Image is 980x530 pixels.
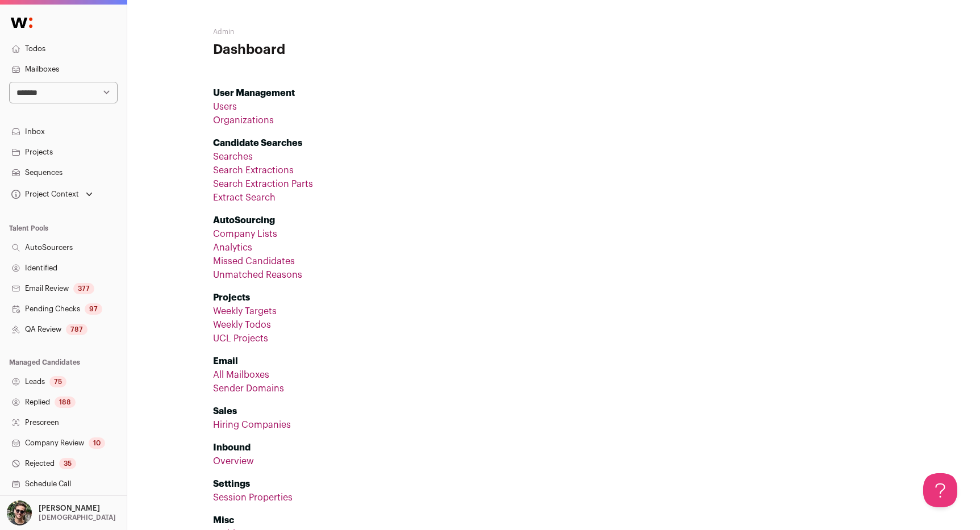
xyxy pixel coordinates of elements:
[9,186,95,202] button: Open dropdown
[213,243,252,252] a: Analytics
[9,190,79,199] div: Project Context
[213,139,302,148] strong: Candidate Searches
[213,357,238,366] strong: Email
[213,407,237,416] strong: Sales
[213,516,234,525] strong: Misc
[213,166,294,175] a: Search Extractions
[213,229,277,239] a: Company Lists
[39,504,100,513] p: [PERSON_NAME]
[59,458,76,469] div: 35
[5,11,39,34] img: Wellfound
[213,257,295,266] a: Missed Candidates
[213,89,295,98] strong: User Management
[213,479,250,489] strong: Settings
[213,27,440,36] h2: Admin
[213,193,276,202] a: Extract Search
[39,513,116,522] p: [DEMOGRAPHIC_DATA]
[85,303,102,315] div: 97
[213,152,253,161] a: Searches
[923,473,957,507] iframe: Help Scout Beacon - Open
[213,384,284,393] a: Sender Domains
[213,320,271,329] a: Weekly Todos
[89,437,105,449] div: 10
[73,283,94,294] div: 377
[213,334,268,343] a: UCL Projects
[213,307,277,316] a: Weekly Targets
[213,180,313,189] a: Search Extraction Parts
[55,397,76,408] div: 188
[213,293,250,302] strong: Projects
[213,457,254,466] a: Overview
[7,500,32,525] img: 1635949-medium_jpg
[213,41,440,59] h1: Dashboard
[213,420,291,429] a: Hiring Companies
[213,370,269,379] a: All Mailboxes
[213,102,237,111] a: Users
[213,443,251,452] strong: Inbound
[213,116,274,125] a: Organizations
[66,324,87,335] div: 787
[213,493,293,502] a: Session Properties
[49,376,66,387] div: 75
[213,270,302,279] a: Unmatched Reasons
[213,216,275,225] strong: AutoSourcing
[5,500,118,525] button: Open dropdown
